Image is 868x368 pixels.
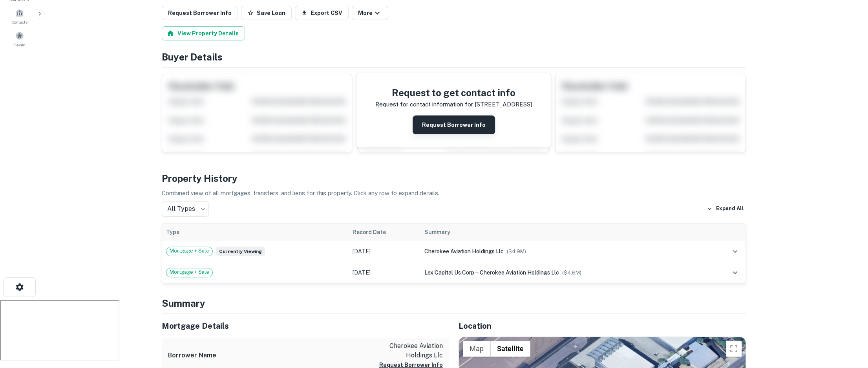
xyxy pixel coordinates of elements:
div: → [424,268,704,277]
a: Saved [2,28,37,49]
h4: Summary [162,296,746,310]
span: Currently viewing [216,247,265,256]
button: expand row [728,245,742,258]
button: Save Loan [241,6,292,20]
h4: Property History [162,171,746,185]
button: View Property Details [162,26,245,40]
button: Show satellite imagery [490,341,530,357]
iframe: Chat Widget [829,305,868,343]
td: [DATE] [348,241,420,262]
p: cherokee aviation holdings llc [372,341,443,360]
span: Mortgage + Sale [166,247,212,255]
button: Show street map [463,341,490,357]
span: ($ 4.6M ) [562,270,581,276]
h4: Buyer Details [162,50,746,64]
th: Record Date [348,223,420,241]
h6: Borrower Name [168,351,216,360]
h5: Location [459,320,746,332]
span: ($ 4.9M ) [507,249,526,254]
th: Type [162,223,349,241]
button: More [352,6,388,20]
span: lex capital us corp [424,269,474,276]
button: Export CSV [295,6,349,20]
span: Mortgage + Sale [166,268,212,276]
button: Request Borrower Info [413,115,495,134]
span: cherokee aviation holdings llc [480,269,559,276]
a: Contacts [2,5,37,27]
div: All Types [162,201,209,217]
span: Saved [14,42,26,48]
button: expand row [728,266,742,279]
button: Toggle fullscreen view [726,341,742,357]
p: Request for contact information for [375,100,473,109]
button: Request Borrower Info [162,6,238,20]
span: cherokee aviation holdings llc [424,248,504,254]
p: [STREET_ADDRESS] [475,100,532,109]
th: Summary [420,223,708,241]
h5: Mortgage Details [162,320,449,332]
h4: Request to get contact info [375,86,532,100]
td: [DATE] [348,262,420,283]
span: Contacts [12,19,27,25]
button: Expand All [705,203,746,215]
p: Combined view of all mortgages, transfers, and liens for this property. Click any row to expand d... [162,189,746,198]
